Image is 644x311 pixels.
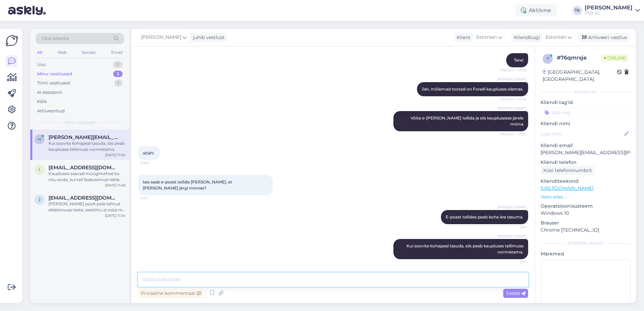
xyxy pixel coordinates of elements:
span: h [38,137,41,142]
input: Lisa nimi [541,130,623,138]
span: Saada [506,290,525,296]
div: Privaatne kommentaar [138,289,204,298]
div: [GEOGRAPHIC_DATA], [GEOGRAPHIC_DATA] [543,69,617,83]
p: [PERSON_NAME][EMAIL_ADDRESS][PERSON_NAME][DOMAIN_NAME] [541,149,631,156]
span: Nähtud ✓ 11:50 [501,132,526,137]
span: E-poest tellides peab kohe ära tasuma. [446,214,523,219]
div: [DATE] 11:34 [105,213,125,218]
a: [URL][DOMAIN_NAME] [541,185,593,191]
span: [PERSON_NAME] [497,77,526,82]
span: Estonian [476,34,497,41]
div: Kaupluses saavad müügimehed ka nõu anda, kui teil lisaküsimusi tekib. [49,171,125,183]
div: [PERSON_NAME] [585,5,633,10]
div: Minu vestlused [37,71,72,77]
div: Küsi telefoninumbrit [541,166,595,175]
span: 12:11 [501,260,526,265]
span: kas saab e-poest tellida [PERSON_NAME], et [PERSON_NAME] järgi minnes? [143,179,233,191]
span: Nähtud ✓ 11:48 [501,68,526,73]
span: Kui soovite kohapeal tasuda, siis peab kaupluses tellimuse vormistama. [407,243,524,254]
div: Arhiveeritud [37,108,65,114]
div: Tiimi vestlused [37,80,70,87]
p: Vaata edasi ... [541,194,631,200]
span: Tere! [514,58,523,63]
span: [PERSON_NAME] [497,106,526,111]
div: 3 [113,71,123,77]
a: [PERSON_NAME]FEB AS [585,5,640,16]
p: Märkmed [541,250,631,257]
span: 12:11 [501,224,526,230]
span: i [39,167,40,172]
span: Estonian [546,34,566,41]
p: Kliendi telefon [541,159,631,166]
span: Jah, mõlemad tooted on Forelli kaupluses olemas. [422,87,523,92]
span: Online [601,54,629,62]
span: helen.penno@mail.ee [49,134,119,140]
div: Socials [80,48,97,57]
span: Nähtud ✓ 11:49 [501,97,526,102]
p: Chrome [TECHNICAL_ID] [541,227,631,234]
span: 7 [547,56,549,61]
input: Lisa tag [541,107,631,117]
span: [PERSON_NAME] [497,234,526,239]
p: Klienditeekond [541,178,631,185]
p: Kliendi tag'id [541,99,631,106]
span: 12:09 [140,161,165,166]
div: AI Assistent [37,89,62,96]
div: # 76qmrsje [557,54,601,62]
div: FEB AS [585,10,633,16]
div: Uus [37,61,45,68]
div: Klient [454,34,471,41]
div: Klienditugi [511,34,540,41]
div: [DATE] 11:50 [105,152,125,158]
div: [PERSON_NAME] poolt pole tehtud efektiivsuse teste, seetõttu ei oska me sellele küsimusele vastat... [49,201,125,213]
div: Kliendi info [541,89,631,95]
p: Kliendi nimi [541,120,631,127]
div: 1 [114,80,123,87]
div: All [36,48,43,57]
div: Email [110,48,124,57]
span: iott6@gmail.com [49,165,119,171]
p: Brauser [541,219,631,227]
div: 0 [113,61,123,68]
span: Otsi kliente [42,35,69,42]
span: aitäh! [143,150,154,155]
span: j [38,197,40,202]
div: [DATE] 11:48 [105,183,125,188]
div: [PERSON_NAME] [541,240,631,246]
div: Kui soovite kohapeal tasuda, siis peab kaupluses tellimuse vormistama. [49,140,125,152]
p: Windows 10 [541,210,631,217]
img: Askly Logo [5,34,18,47]
span: johanneshelm1984@hotmail.com [49,195,119,201]
div: Kõik [37,98,47,105]
span: Võite e-[PERSON_NAME] tellida ja siis kauplusesse järele minna [411,115,524,127]
div: TK [573,6,582,15]
div: Web [56,48,68,57]
div: Arhiveeri vestlus [578,33,630,42]
div: Aktiivne [515,4,556,16]
span: 12:10 [140,196,165,201]
p: Operatsioonisüsteem [541,203,631,210]
span: Minu vestlused [65,119,95,126]
p: Kliendi email [541,142,631,149]
div: juhib vestlust [190,34,225,41]
span: [PERSON_NAME] [141,34,181,41]
span: [PERSON_NAME] [497,205,526,210]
